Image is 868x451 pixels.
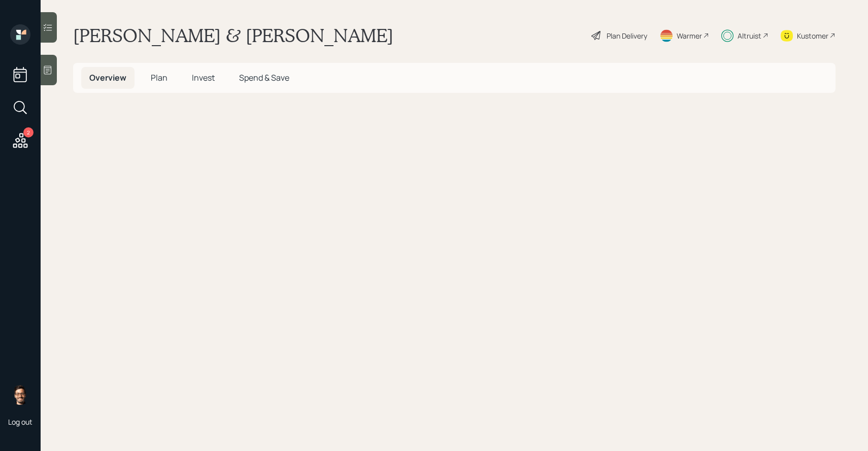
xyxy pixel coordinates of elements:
[8,417,32,427] div: Log out
[192,72,215,83] span: Invest
[73,24,393,47] h1: [PERSON_NAME] & [PERSON_NAME]
[797,30,828,41] div: Kustomer
[607,30,647,41] div: Plan Delivery
[738,30,761,41] div: Altruist
[89,72,126,83] span: Overview
[23,127,34,137] div: 2
[239,72,289,83] span: Spend & Save
[677,30,702,41] div: Warmer
[151,72,168,83] span: Plan
[10,385,30,405] img: sami-boghos-headshot.png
